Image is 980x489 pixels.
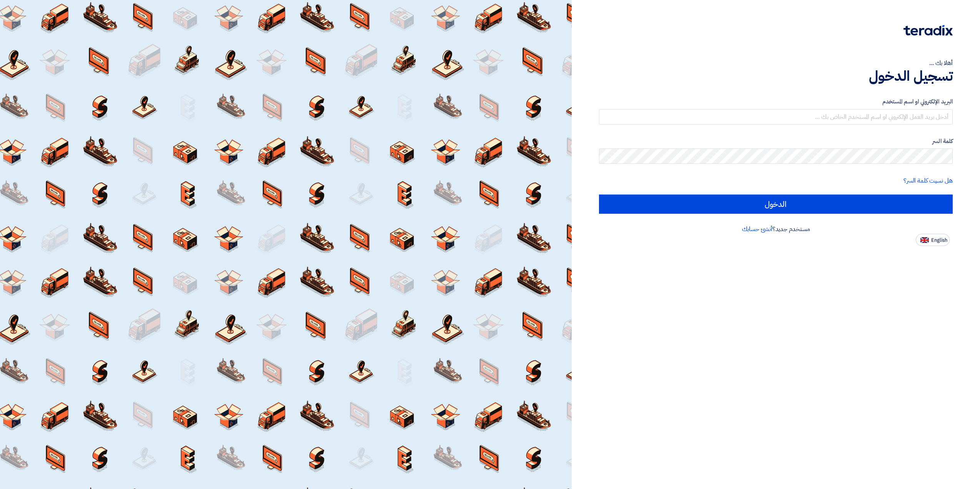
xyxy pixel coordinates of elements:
[599,225,953,234] div: مستخدم جديد؟
[903,25,953,36] img: Teradix logo
[599,109,953,125] input: أدخل بريد العمل الإلكتروني او اسم المستخدم الخاص بك ...
[916,234,950,246] button: English
[742,225,772,234] a: أنشئ حسابك
[599,195,953,214] input: الدخول
[599,68,953,85] h1: تسجيل الدخول
[920,237,929,243] img: en-US.png
[599,97,953,106] label: البريد الإلكتروني او اسم المستخدم
[931,238,947,243] span: English
[903,176,953,185] a: هل نسيت كلمة السر؟
[599,58,953,68] div: أهلا بك ...
[599,137,953,146] label: كلمة السر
